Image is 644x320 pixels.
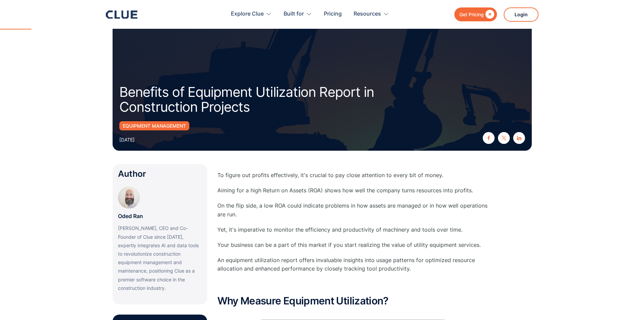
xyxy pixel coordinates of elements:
[459,10,484,19] div: Get Pricing
[284,3,304,25] div: Built for
[324,3,342,25] a: Pricing
[217,241,488,249] p: Your business can be a part of this market if you start realizing the value of utility equipment ...
[231,3,272,25] div: Explore Clue
[118,187,140,209] img: Oded Ran
[354,3,381,25] div: Resources
[217,295,488,306] h2: Why Measure Equipment Utilization?
[118,170,202,178] div: Author
[217,186,488,195] p: Aiming for a high Return on Assets (ROA) shows how well the company turns resources into profits.
[502,136,506,140] img: twitter X icon
[119,135,135,144] div: [DATE]
[486,136,491,140] img: facebook icon
[354,3,389,25] div: Resources
[118,212,143,220] p: Oded Ran
[217,226,488,234] p: Yet, it's imperative to monitor the efficiency and productivity of machinery and tools over time.
[517,136,521,140] img: linkedin icon
[217,256,488,273] p: An equipment utilization report offers invaluable insights into usage patterns for optimized reso...
[454,7,497,21] a: Get Pricing
[217,201,488,218] p: On the flip side, a low ROA could indicate problems in how assets are managed or in how well oper...
[119,85,403,114] h1: Benefits of Equipment Utilization Report in Construction Projects
[118,224,202,292] p: [PERSON_NAME], CEO and Co-Founder of Clue since [DATE], expertly integrates AI and data tools to ...
[231,3,264,25] div: Explore Clue
[217,171,488,179] p: To figure out profits effectively, it's crucial to pay close attention to every bit of money.
[119,121,189,130] a: Equipment Management
[284,3,312,25] div: Built for
[217,280,488,289] p: ‍
[504,7,539,22] a: Login
[484,10,494,19] div: 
